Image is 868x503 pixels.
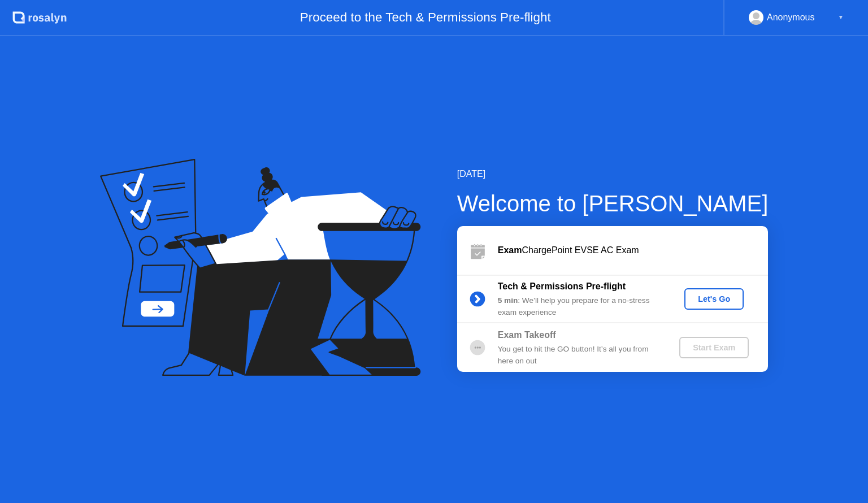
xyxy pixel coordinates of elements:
div: Welcome to [PERSON_NAME] [457,187,769,220]
div: Let's Go [689,294,739,303]
div: : We’ll help you prepare for a no-stress exam experience [498,295,661,318]
div: [DATE] [457,167,769,181]
b: Exam Takeoff [498,330,556,340]
b: 5 min [498,296,518,305]
button: Start Exam [679,337,749,358]
div: ▼ [838,10,844,25]
b: Exam [498,245,522,255]
div: You get to hit the GO button! It’s all you from here on out [498,344,661,367]
div: Start Exam [684,343,744,352]
b: Tech & Permissions Pre-flight [498,281,626,291]
div: ChargePoint EVSE AC Exam [498,244,768,257]
div: Anonymous [767,10,815,25]
button: Let's Go [684,288,744,310]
